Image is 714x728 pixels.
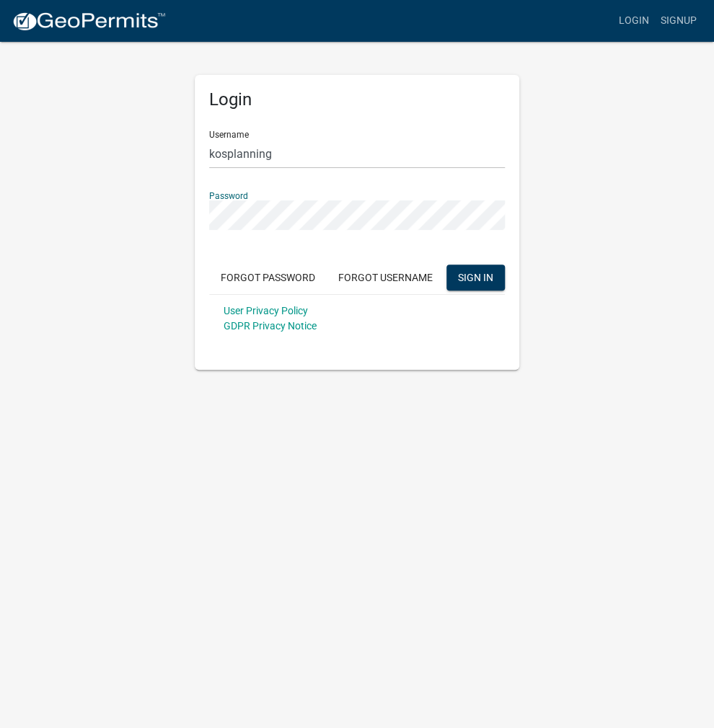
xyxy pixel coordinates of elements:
[209,89,505,110] h5: Login
[224,305,308,316] a: User Privacy Policy
[446,265,505,290] button: SIGN IN
[224,320,317,332] a: GDPR Privacy Notice
[327,265,444,290] button: Forgot Username
[458,271,493,283] span: SIGN IN
[209,265,327,290] button: Forgot Password
[613,7,655,35] a: Login
[655,7,702,35] a: Signup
